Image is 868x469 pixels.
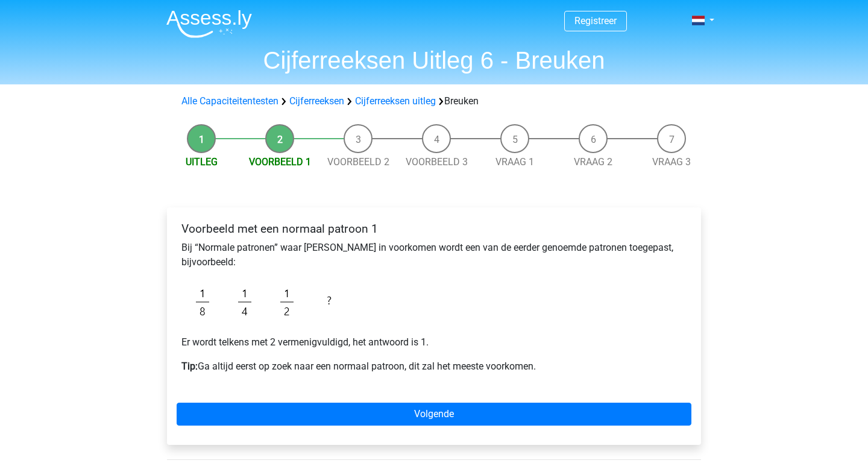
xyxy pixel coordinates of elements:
[495,156,534,168] a: Vraag 1
[181,279,350,326] img: Fractions_example_1.png
[181,222,687,236] h4: Voorbeeld met een normaal patroon 1
[249,156,311,168] a: Voorbeeld 1
[355,95,436,107] a: Cijferreeksen uitleg
[574,15,617,27] a: Registreer
[652,156,691,168] a: Vraag 3
[181,241,687,269] p: Bij “Normale patronen” waar [PERSON_NAME] in voorkomen wordt een van de eerder genoemde patronen ...
[166,10,252,38] img: Assessly
[289,95,344,107] a: Cijferreeksen
[574,156,612,168] a: Vraag 2
[177,403,691,426] a: Volgende
[181,335,687,350] p: Er wordt telkens met 2 vermenigvuldigd, het antwoord is 1.
[157,46,711,75] h1: Cijferreeksen Uitleg 6 - Breuken
[327,156,389,168] a: Voorbeeld 2
[181,359,687,374] p: Ga altijd eerst op zoek naar een normaal patroon, dit zal het meeste voorkomen.
[186,156,218,168] a: Uitleg
[177,94,691,109] div: Breuken
[181,95,278,107] a: Alle Capaciteitentesten
[406,156,468,168] a: Voorbeeld 3
[181,360,198,372] b: Tip:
